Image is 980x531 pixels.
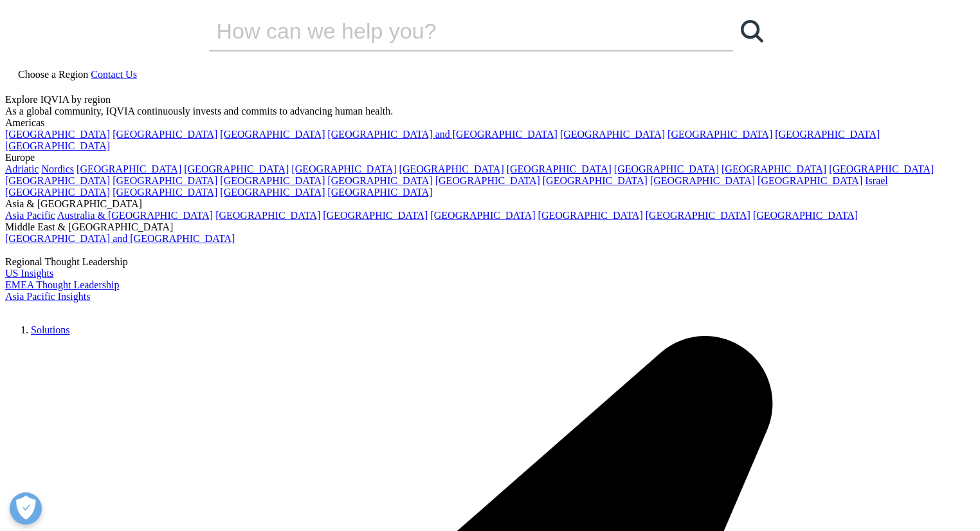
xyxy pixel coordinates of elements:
input: Search [209,12,696,50]
div: Regional Thought Leadership [5,256,975,268]
a: Solutions [31,324,69,335]
a: Asia Pacific Insights [5,291,90,302]
a: [GEOGRAPHIC_DATA] [5,129,110,140]
div: Europe [5,152,975,163]
span: Choose a Region [18,69,88,80]
a: [GEOGRAPHIC_DATA] [560,129,665,140]
svg: Search [741,20,763,42]
a: Adriatic [5,163,39,174]
div: Asia & [GEOGRAPHIC_DATA] [5,198,975,210]
a: [GEOGRAPHIC_DATA] [113,187,217,198]
a: [GEOGRAPHIC_DATA] [829,163,934,174]
a: Asia Pacific [5,210,55,221]
a: [GEOGRAPHIC_DATA] [220,175,325,186]
a: [GEOGRAPHIC_DATA] [753,210,858,221]
a: [GEOGRAPHIC_DATA] [399,163,504,174]
a: Search [733,12,772,50]
a: [GEOGRAPHIC_DATA] [5,187,110,198]
a: [GEOGRAPHIC_DATA] [113,129,217,140]
a: [GEOGRAPHIC_DATA] [220,187,325,198]
a: [GEOGRAPHIC_DATA] [667,129,772,140]
div: Explore IQVIA by region [5,94,975,106]
a: [GEOGRAPHIC_DATA] [538,210,643,221]
a: [GEOGRAPHIC_DATA] [5,175,110,186]
div: As a global community, IQVIA continuously invests and commits to advancing human health. [5,106,975,117]
a: [GEOGRAPHIC_DATA] [327,175,432,186]
a: [GEOGRAPHIC_DATA] [758,175,862,186]
a: [GEOGRAPHIC_DATA] [323,210,428,221]
a: [GEOGRAPHIC_DATA] [184,163,289,174]
a: [GEOGRAPHIC_DATA] [430,210,535,221]
a: [GEOGRAPHIC_DATA] [543,175,648,186]
div: Americas [5,117,975,129]
a: [GEOGRAPHIC_DATA] [775,129,880,140]
a: [GEOGRAPHIC_DATA] and [GEOGRAPHIC_DATA] [5,233,235,244]
a: EMEA Thought Leadership [5,279,119,290]
a: [GEOGRAPHIC_DATA] and [GEOGRAPHIC_DATA] [327,129,557,140]
a: [GEOGRAPHIC_DATA] [327,187,432,198]
a: [GEOGRAPHIC_DATA] [646,210,750,221]
a: [GEOGRAPHIC_DATA] [721,163,826,174]
a: [GEOGRAPHIC_DATA] [113,175,217,186]
a: [GEOGRAPHIC_DATA] [650,175,755,186]
a: [GEOGRAPHIC_DATA] [507,163,612,174]
a: [GEOGRAPHIC_DATA] [614,163,719,174]
a: [GEOGRAPHIC_DATA] [5,140,110,151]
a: Israel [865,175,888,186]
a: US Insights [5,268,53,279]
a: Australia & [GEOGRAPHIC_DATA] [57,210,213,221]
a: [GEOGRAPHIC_DATA] [435,175,540,186]
a: [GEOGRAPHIC_DATA] [215,210,320,221]
a: Contact Us [91,69,137,80]
a: [GEOGRAPHIC_DATA] [220,129,325,140]
button: Open Preferences [10,492,42,525]
a: [GEOGRAPHIC_DATA] [291,163,396,174]
a: [GEOGRAPHIC_DATA] [77,163,181,174]
div: Middle East & [GEOGRAPHIC_DATA] [5,221,975,233]
a: Nordics [41,163,74,174]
